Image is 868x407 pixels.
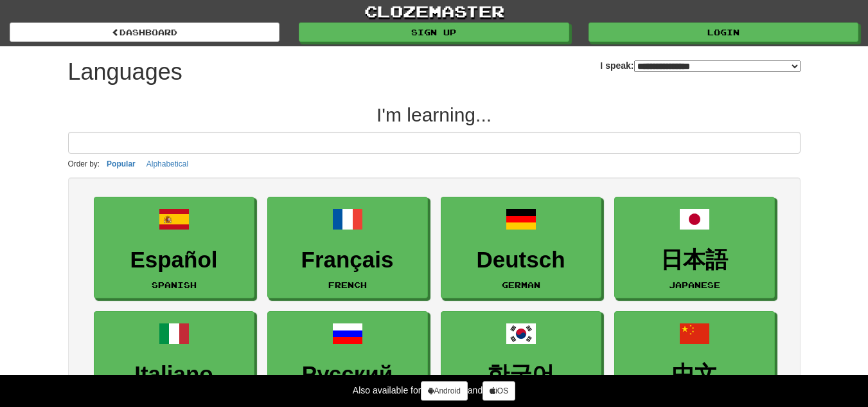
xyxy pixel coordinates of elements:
h3: Русский [274,362,421,387]
small: Japanese [669,280,720,289]
h3: 日本語 [621,248,768,273]
h3: 中文 [621,362,768,387]
a: Sign up [299,23,569,42]
a: DeutschGerman [441,197,601,299]
h3: 한국어 [448,362,594,387]
a: iOS [483,381,515,401]
label: I speak: [600,59,800,72]
button: Alphabetical [143,157,192,171]
a: FrançaisFrench [267,197,428,299]
small: Order by: [68,159,100,168]
a: 日本語Japanese [614,197,775,299]
h3: Español [101,248,247,273]
a: dashboard [10,23,279,42]
a: Login [589,23,858,42]
small: German [502,280,540,289]
small: French [328,280,367,289]
a: EspañolSpanish [94,197,254,299]
h3: Deutsch [448,248,594,273]
select: I speak: [634,60,801,72]
a: Android [421,381,467,401]
h3: Français [274,248,421,273]
h2: I'm learning... [68,104,801,125]
h1: Languages [68,59,182,85]
button: Popular [103,157,139,171]
small: Spanish [152,280,197,289]
h3: Italiano [101,362,247,387]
